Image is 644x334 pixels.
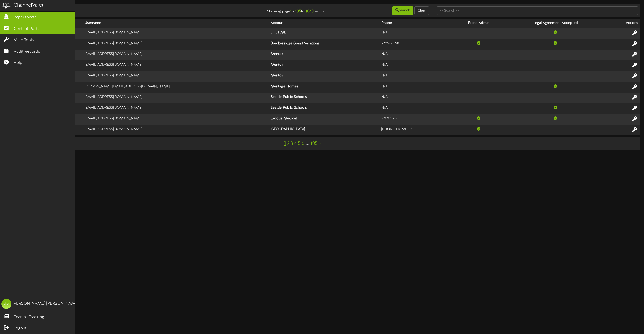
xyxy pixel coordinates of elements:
th: Mentor [269,71,379,82]
div: Showing page of for results [224,6,328,14]
a: ... [306,141,309,146]
td: N/A [379,82,452,93]
a: 5 [298,141,301,146]
a: 6 [302,141,305,146]
th: Breckenridge Grand Vacations [269,39,379,50]
strong: 1 [290,9,292,14]
th: Mentor [269,50,379,60]
td: N/A [379,93,452,103]
td: N/A [379,103,452,114]
div: ChannelValet [14,2,44,9]
td: [EMAIL_ADDRESS][DOMAIN_NAME] [83,60,269,71]
th: LIFETIME [269,28,379,39]
td: [EMAIL_ADDRESS][DOMAIN_NAME] [83,114,269,125]
th: [GEOGRAPHIC_DATA] [269,125,379,135]
a: > [319,141,321,146]
a: 4 [294,141,297,146]
td: N/A [379,71,452,82]
span: Impersonate [14,15,37,20]
td: [PHONE_NUMBER] [379,125,452,135]
div: [PERSON_NAME] [PERSON_NAME] [13,301,79,307]
td: [EMAIL_ADDRESS][DOMAIN_NAME] [83,39,269,50]
span: Logout [14,326,26,331]
th: Exodus Medical [269,114,379,125]
span: Audit Records [14,49,40,55]
td: [EMAIL_ADDRESS][DOMAIN_NAME] [83,71,269,82]
span: Feature Tracking [14,314,44,320]
td: [EMAIL_ADDRESS][DOMAIN_NAME] [83,93,269,103]
a: 2 [287,141,290,146]
button: Clear [414,6,429,15]
th: Mentor [269,60,379,71]
div: JS [1,299,11,309]
td: [EMAIL_ADDRESS][DOMAIN_NAME] [83,50,269,60]
a: 1 [284,140,286,147]
th: Legal Agreement Accepted [505,19,606,28]
strong: 1843 [306,9,314,14]
input: -- Search -- [437,6,638,15]
span: Misc Tools [14,37,34,43]
td: 9705478781 [379,39,452,50]
td: [EMAIL_ADDRESS][DOMAIN_NAME] [83,125,269,135]
td: [EMAIL_ADDRESS][DOMAIN_NAME] [83,103,269,114]
td: [EMAIL_ADDRESS][DOMAIN_NAME] [83,28,269,39]
td: N/A [379,50,452,60]
th: Brand Admin [452,19,505,28]
strong: 185 [295,9,301,14]
td: N/A [379,60,452,71]
th: Username [83,19,269,28]
td: [PERSON_NAME][EMAIL_ADDRESS][DOMAIN_NAME] [83,82,269,93]
span: Help [14,60,22,66]
th: Actions [606,19,640,28]
a: 3 [291,141,293,146]
span: Content Portal [14,26,41,32]
td: N/A [379,28,452,39]
th: Meritage Homes [269,82,379,93]
a: 185 [310,141,318,146]
th: Account [269,19,379,28]
th: Seattle Public Schools [269,93,379,103]
td: 3212173986 [379,114,452,125]
button: Search [392,6,413,15]
th: Phone [379,19,452,28]
th: Seattle Public Schools [269,103,379,114]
